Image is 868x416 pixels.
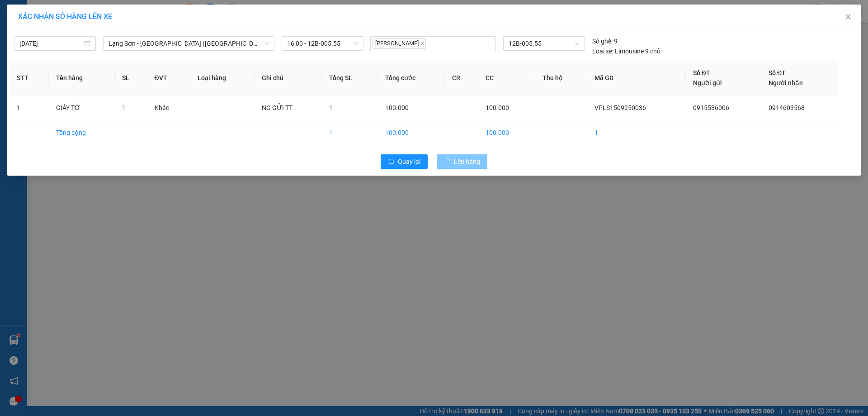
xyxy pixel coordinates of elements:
th: ĐVT [147,61,191,96]
th: STT [9,61,49,96]
span: 16:00 - 12B-005.55 [287,37,358,50]
span: Số ĐT [769,69,786,77]
th: SL [115,61,147,96]
span: close [844,13,852,20]
span: Quay lại [398,157,420,167]
td: 1 [9,96,49,120]
span: 12B-005.55 [509,37,579,50]
button: rollbackQuay lại [381,154,428,169]
span: 0915536006 [693,104,729,111]
th: Ghi chú [255,61,322,96]
span: NG GỬI TT [262,104,292,111]
span: 1 [329,104,333,111]
td: 1 [587,120,686,145]
span: Người nhận [769,79,803,86]
span: close [420,41,425,46]
td: Khác [147,96,191,120]
span: Loại xe: [592,46,613,56]
th: Tên hàng [49,61,115,96]
button: Close [835,5,861,30]
span: loading [444,158,454,165]
td: 100.000 [378,120,445,145]
th: Loại hàng [190,61,255,96]
th: Tổng SL [322,61,378,96]
span: Số ĐT [693,69,710,77]
th: CC [478,61,535,96]
span: Số ghế: [592,36,613,46]
span: [PERSON_NAME] [373,38,426,49]
div: 9 [592,36,618,46]
th: Mã GD [587,61,686,96]
span: Lạng Sơn - Hà Nội (Limousine) [108,37,269,50]
th: Tổng cước [378,61,445,96]
span: Lên hàng [454,157,480,167]
span: XÁC NHẬN SỐ HÀNG LÊN XE [18,12,112,21]
span: VPLS1509250036 [594,104,646,111]
span: 1 [122,104,126,111]
td: Tổng cộng [49,120,115,145]
button: Lên hàng [437,154,487,169]
span: 0914603568 [769,104,805,111]
span: 100.000 [486,104,509,111]
span: 100.000 [385,104,409,111]
span: rollback [388,158,394,166]
span: down [264,41,269,46]
th: CR [445,61,479,96]
span: Người gửi [693,79,722,86]
th: Thu hộ [535,61,587,96]
td: 1 [322,120,378,145]
input: 15/09/2025 [19,38,82,48]
td: GIẤY TỜ [49,96,115,120]
td: 100.000 [478,120,535,145]
div: Limousine 9 chỗ [592,46,660,56]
